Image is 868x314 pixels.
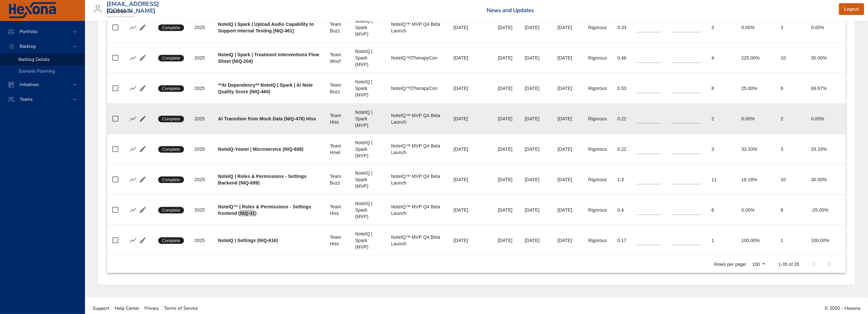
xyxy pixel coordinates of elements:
div: 2 [711,115,731,122]
button: Show Burnup [128,114,138,124]
span: Initiatives [14,81,44,88]
span: Privacy [144,305,159,311]
button: Show Burnup [128,235,138,245]
div: 25.00% [742,85,770,92]
b: NoteIQ | Roles & Permissions - Settings Backend (NIQ-699) [218,174,306,185]
button: Edit Project Details [138,53,148,63]
div: NoteIQ | Spark (MVP) [355,109,381,129]
b: NoteIQ-Yoomi | Microservice (NIQ-608) [218,147,303,152]
span: Logout [844,5,859,13]
div: 100.00% [742,237,770,244]
div: -25.00% [811,207,841,213]
div: 0.46 [617,55,626,61]
div: [DATE] [498,85,514,92]
div: 6 [781,85,801,92]
div: 3 [711,24,731,31]
div: [DATE] [525,146,547,152]
div: [DATE] [454,207,488,213]
div: Rigorous [588,207,607,213]
div: 0.33 [617,24,626,31]
span: Complete [158,55,184,61]
div: 33.33% [742,146,770,152]
div: 3 [711,146,731,152]
span: Backlog Details [18,56,50,62]
div: 4 [711,55,731,61]
button: Show Burnup [128,175,138,184]
div: 10 [781,176,801,183]
div: 2025 [194,176,208,183]
div: 0.17 [617,237,626,244]
div: 100.00% [811,237,841,244]
div: Team Hiss [330,203,345,217]
div: Team Hiss [330,112,345,125]
a: News and Updates [487,7,534,14]
div: 0.22 [617,115,626,122]
div: [DATE] [454,176,488,183]
button: Edit Project Details [138,114,148,124]
div: NoteIQ™ MVP Q4 Beta Launch [391,173,443,186]
button: Show Burnup [128,53,138,63]
div: [DATE] [454,24,488,31]
div: 0.4 [617,207,626,213]
span: Scenario Planning [18,68,55,74]
div: Team Buzz [330,21,345,34]
div: 0.22 [617,146,626,152]
div: 8 [781,207,801,213]
p: 1-35 of 35 [778,261,799,268]
div: [DATE] [498,237,514,244]
div: 1 [781,237,801,244]
div: [DATE] [525,24,547,31]
span: © 2020 - Hexona [825,305,860,311]
div: 66.67% [811,85,841,92]
button: Show Burnup [128,205,138,215]
div: 1 [711,237,731,244]
div: Raintree [107,7,135,17]
div: [DATE] [558,24,578,31]
span: Teams [14,96,38,102]
div: [DATE] [454,55,488,61]
span: Help Center [115,305,139,311]
div: [DATE] [558,237,578,244]
div: NoteIQ | Spark (MVP) [355,78,381,98]
div: 11 [711,176,731,183]
div: [DATE] [498,146,514,152]
span: Complete [158,116,184,122]
div: [DATE] [498,176,514,183]
div: 30.00% [811,55,841,61]
div: NoteIQ | Spark (MVP) [355,231,381,250]
div: Team Buzz [330,82,345,95]
b: NoteIQ | Spark | Upload Audio Capability to Support Internal Testing [NIQ-461] [218,22,314,33]
span: Complete [158,147,184,152]
span: Support [93,305,109,311]
button: Show Burnup [128,144,138,154]
b: NoteIQ | Settings (NIQ-616) [218,238,278,243]
button: Edit Project Details [138,144,148,154]
div: NoteIQ™ MVP Q4 Beta Launch [391,203,443,217]
div: [DATE] [498,115,514,122]
div: 1.3 [617,176,626,183]
div: Rigorous [588,146,607,152]
button: Show Burnup [128,23,138,32]
div: 100 [750,260,768,270]
h3: [EMAIL_ADDRESS][DOMAIN_NAME] [107,1,159,15]
div: 3 [781,146,801,152]
button: Edit Project Details [138,235,148,245]
div: 2025 [194,24,208,31]
div: 33.33% [811,146,841,152]
div: NoteIQ | Spark (MVP) [355,139,381,159]
div: [DATE] [454,85,488,92]
div: NoteIQ™ MVP Q4 Beta Launch [391,143,443,156]
div: 2025 [194,146,208,152]
div: [DATE] [558,55,578,61]
div: 2025 [194,85,208,92]
div: 3 [781,24,801,31]
div: [DATE] [498,24,514,31]
div: [DATE] [558,146,578,152]
button: Show Burnup [128,83,138,93]
p: Rows per page: [714,261,747,268]
span: Terms of Service [164,305,198,311]
div: [DATE] [558,176,578,183]
button: Edit Project Details [138,83,148,93]
div: [DATE] [454,237,488,244]
button: Logout [839,3,864,15]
